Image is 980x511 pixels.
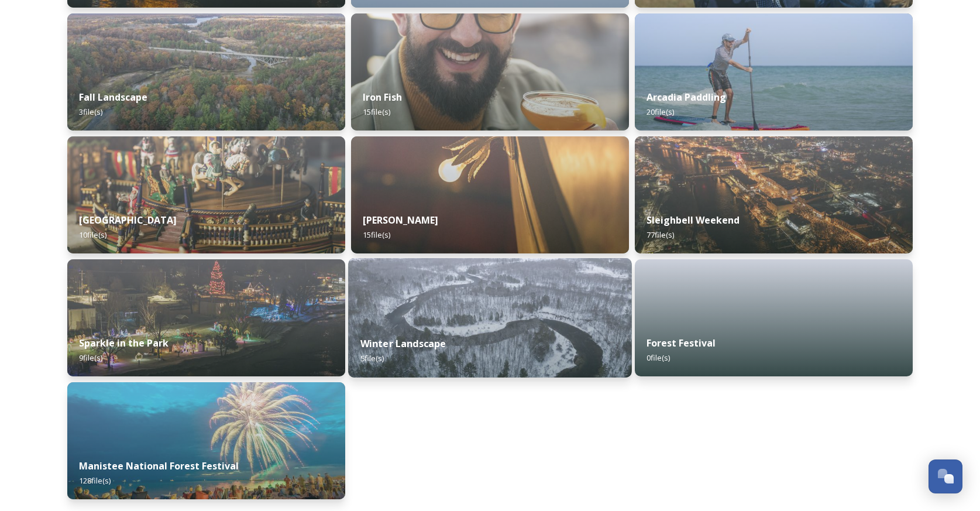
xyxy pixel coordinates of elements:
strong: Arcadia Paddling [647,91,726,104]
img: 673a3110-4df3-4070-bd0a-2f9bf2e29415.jpg [351,136,629,253]
img: 2cdf7f66-a92a-421f-96c5-f667a7d00aa8.jpg [348,258,632,378]
span: 5 file(s) [360,353,384,363]
span: 3 file(s) [79,107,102,117]
button: Open Chat [929,459,962,493]
img: 388d6090-c4e3-41e2-91ae-482df8b20697.jpg [67,136,345,253]
span: 9 file(s) [79,352,102,363]
strong: Manistee National Forest Festival [79,459,239,472]
strong: Iron Fish [363,91,402,104]
span: 0 file(s) [647,352,670,363]
img: 7c7e6df0-1447-4a27-a10a-56cd17cd8f49.jpg [351,13,629,131]
img: e030be00-2412-4e27-9e53-76019f05e3a6.jpg [67,259,345,376]
img: 15272d30-a77d-40d9-9464-556ed571c60e.jpg [635,136,913,253]
img: 3d7e20b4-32b3-42fb-b6ad-3304ad1f90d6.jpg [635,13,913,131]
strong: Forest Festival [647,337,716,349]
img: 9a72c8c5-3f93-44f1-87b8-14fdd7f7b66d.jpg [67,13,345,131]
img: Fireworks_5.jpg [67,382,345,499]
strong: [GEOGRAPHIC_DATA] [79,214,177,227]
span: 77 file(s) [647,229,674,240]
span: 20 file(s) [647,107,674,117]
span: 15 file(s) [363,229,390,240]
strong: Winter Landscape [360,337,446,350]
strong: Sparkle in the Park [79,337,169,349]
span: 15 file(s) [363,107,390,117]
strong: Sleighbell Weekend [647,214,740,227]
strong: [PERSON_NAME] [363,214,438,227]
strong: Fall Landscape [79,91,147,104]
span: 10 file(s) [79,229,106,240]
span: 128 file(s) [79,475,111,486]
